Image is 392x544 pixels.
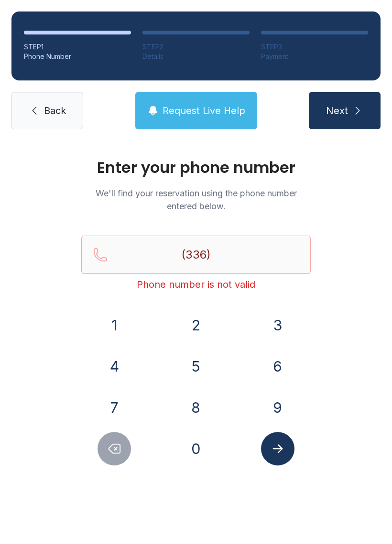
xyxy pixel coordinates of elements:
div: Phone number is not valid [81,278,311,291]
input: Reservation phone number [81,236,311,274]
span: Request Live Help [163,104,245,117]
p: We'll find your reservation using the phone number entered below. [81,187,311,213]
button: 8 [179,391,213,424]
button: 9 [261,391,294,424]
div: STEP 3 [261,42,368,52]
button: 2 [179,308,213,342]
div: STEP 2 [142,42,250,52]
button: 4 [98,350,131,383]
div: Details [142,52,250,61]
div: Phone Number [24,52,131,61]
button: 1 [98,308,131,342]
button: Submit lookup form [261,432,294,465]
button: 0 [179,432,213,465]
div: STEP 1 [24,42,131,52]
div: Payment [261,52,368,61]
h1: Enter your phone number [81,160,311,175]
span: Next [326,104,348,117]
button: 3 [261,308,294,342]
button: 6 [261,350,294,383]
button: 7 [98,391,131,424]
span: Back [44,104,66,117]
button: Delete number [98,432,131,465]
button: 5 [179,350,213,383]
